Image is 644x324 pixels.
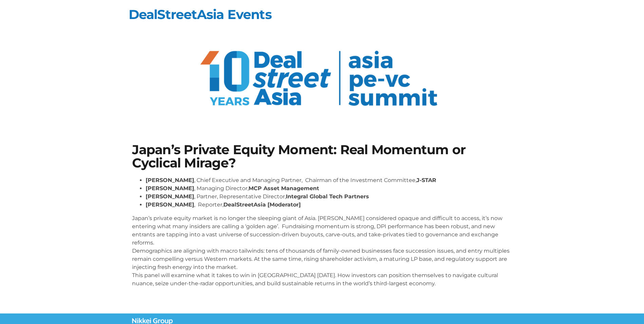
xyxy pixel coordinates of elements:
li: , Reporter, [146,201,512,209]
li: , Partner, Representative Director, [146,193,512,201]
strong: [PERSON_NAME] [146,193,194,200]
strong: Integral Global Tech Partners [286,193,369,200]
strong: [PERSON_NAME] [146,177,194,183]
h1: Japan’s Private Equity Moment: Real Momentum or Cyclical Mirage? [132,143,512,169]
strong: MCP Asset Management [249,185,319,192]
strong: [PERSON_NAME] [146,201,194,208]
li: , Managing Director, [146,184,512,193]
strong: DealStreetAsia [Moderator] [223,201,301,208]
p: Japan’s private equity market is no longer the sleeping giant of Asia. [PERSON_NAME] considered o... [132,214,512,288]
a: DealStreetAsia Events [129,6,272,22]
strong: J-STAR [417,177,436,183]
strong: [PERSON_NAME] [146,185,194,192]
li: , Chief Executive and Managing Partner, Chairman of the Investment Committee, [146,176,512,184]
